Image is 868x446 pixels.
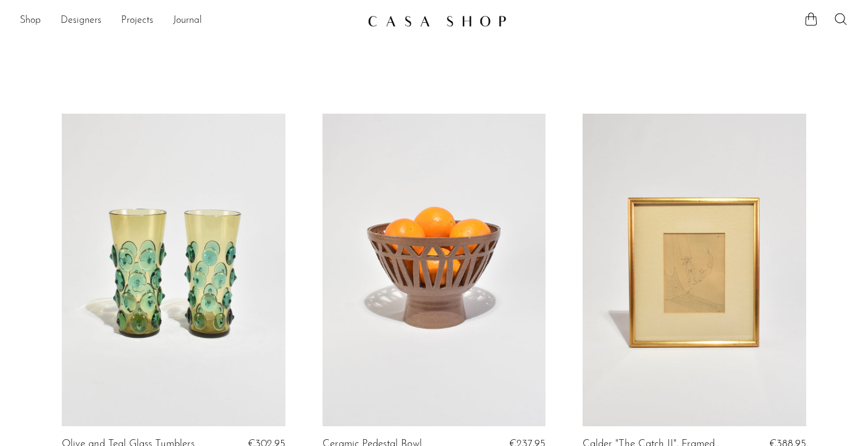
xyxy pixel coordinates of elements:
a: Journal [173,13,202,29]
ul: NEW HEADER MENU [20,11,358,32]
nav: Desktop navigation [20,11,358,32]
a: Projects [121,13,153,29]
a: Designers [61,13,101,29]
a: Shop [20,13,41,29]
